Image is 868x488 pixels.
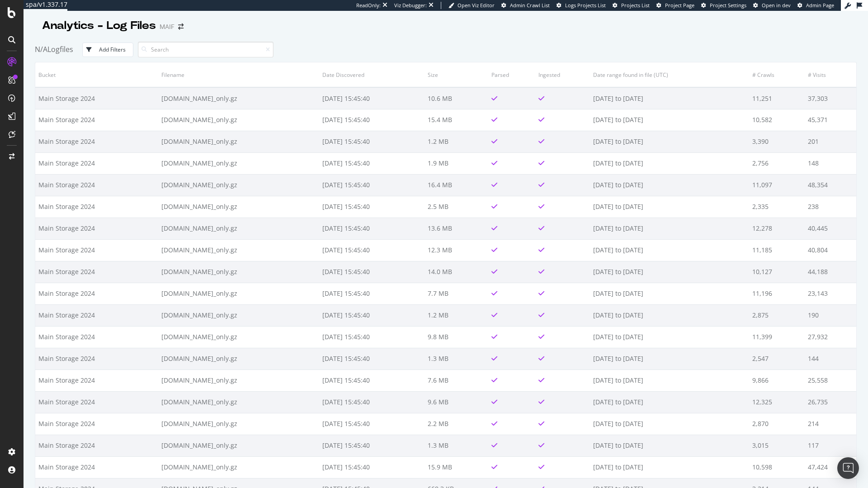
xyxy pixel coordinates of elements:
td: 2.2 MB [425,413,488,435]
td: [DATE] to [DATE] [590,283,749,304]
td: [DATE] to [DATE] [590,174,749,196]
td: [DATE] to [DATE] [590,413,749,435]
td: [DATE] 15:45:40 [319,239,425,261]
td: [DATE] to [DATE] [590,348,749,370]
td: [DATE] 15:45:40 [319,370,425,391]
a: Admin Crawl List [501,2,550,9]
span: Admin Page [806,2,834,9]
td: 37,303 [805,87,856,109]
th: # Crawls [749,62,805,87]
td: 2,756 [749,152,805,174]
td: [DATE] 15:45:40 [319,109,425,131]
a: Open Viz Editor [448,2,495,9]
td: Main Storage 2024 [35,456,158,478]
td: [DATE] 15:45:40 [319,152,425,174]
td: [DATE] to [DATE] [590,326,749,348]
td: [DOMAIN_NAME]_only.gz [158,87,319,109]
td: 2,547 [749,348,805,370]
td: [DATE] 15:45:40 [319,87,425,109]
td: Main Storage 2024 [35,261,158,283]
td: 45,371 [805,109,856,131]
td: 238 [805,196,856,218]
td: [DOMAIN_NAME]_only.gz [158,348,319,370]
th: # Visits [805,62,856,87]
td: 117 [805,435,856,456]
td: [DATE] 15:45:40 [319,261,425,283]
div: MAIF [160,22,175,31]
td: 25,558 [805,370,856,391]
td: 9.8 MB [425,326,488,348]
input: Search [138,42,274,57]
td: Main Storage 2024 [35,152,158,174]
td: Main Storage 2024 [35,131,158,152]
td: [DATE] to [DATE] [590,196,749,218]
td: 3,390 [749,131,805,152]
td: [DATE] 15:45:40 [319,456,425,478]
a: Project Settings [701,2,746,9]
td: [DOMAIN_NAME]_only.gz [158,152,319,174]
td: [DOMAIN_NAME]_only.gz [158,218,319,239]
td: 27,932 [805,326,856,348]
td: [DATE] 15:45:40 [319,218,425,239]
td: [DOMAIN_NAME]_only.gz [158,109,319,131]
td: 13.6 MB [425,218,488,239]
td: 10,598 [749,456,805,478]
td: 11,251 [749,87,805,109]
td: 190 [805,304,856,326]
td: [DOMAIN_NAME]_only.gz [158,283,319,304]
td: 15.4 MB [425,109,488,131]
td: [DATE] 15:45:40 [319,304,425,326]
div: Add Filters [99,46,126,53]
td: [DATE] to [DATE] [590,218,749,239]
span: Logs Projects List [565,2,606,9]
a: Project Page [656,2,694,9]
td: [DATE] to [DATE] [590,304,749,326]
td: 14.0 MB [425,261,488,283]
div: Viz Debugger: [394,2,427,9]
span: N/A [35,44,47,54]
td: [DATE] 15:45:40 [319,413,425,435]
span: Project Page [665,2,694,9]
td: [DOMAIN_NAME]_only.gz [158,196,319,218]
td: [DATE] to [DATE] [590,239,749,261]
td: [DOMAIN_NAME]_only.gz [158,174,319,196]
td: [DATE] to [DATE] [590,261,749,283]
td: Main Storage 2024 [35,370,158,391]
td: 11,196 [749,283,805,304]
span: Open in dev [762,2,791,9]
td: Main Storage 2024 [35,196,158,218]
td: 12.3 MB [425,239,488,261]
td: 10.6 MB [425,87,488,109]
span: Logfiles [47,44,73,54]
td: 7.6 MB [425,370,488,391]
td: [DOMAIN_NAME]_only.gz [158,326,319,348]
td: [DOMAIN_NAME]_only.gz [158,391,319,413]
td: 48,354 [805,174,856,196]
td: 201 [805,131,856,152]
td: 10,127 [749,261,805,283]
td: [DOMAIN_NAME]_only.gz [158,261,319,283]
td: 2,870 [749,413,805,435]
td: [DATE] to [DATE] [590,456,749,478]
td: [DATE] to [DATE] [590,391,749,413]
th: Bucket [35,62,158,87]
span: Admin Crawl List [510,2,550,9]
div: Open Intercom Messenger [837,457,859,479]
td: 1.2 MB [425,131,488,152]
div: Analytics - Log Files [42,18,156,33]
td: Main Storage 2024 [35,87,158,109]
td: Main Storage 2024 [35,109,158,131]
td: 12,325 [749,391,805,413]
td: 11,399 [749,326,805,348]
td: [DATE] 15:45:40 [319,196,425,218]
td: [DOMAIN_NAME]_only.gz [158,131,319,152]
td: Main Storage 2024 [35,326,158,348]
td: 214 [805,413,856,435]
td: Main Storage 2024 [35,304,158,326]
td: 2.5 MB [425,196,488,218]
th: Date Discovered [319,62,425,87]
td: 9,866 [749,370,805,391]
td: 3,015 [749,435,805,456]
td: Main Storage 2024 [35,174,158,196]
td: Main Storage 2024 [35,435,158,456]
